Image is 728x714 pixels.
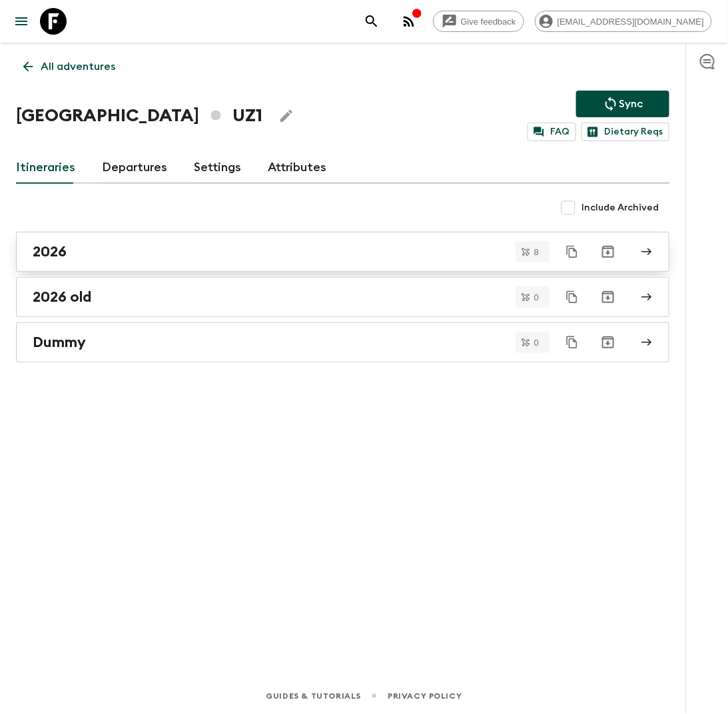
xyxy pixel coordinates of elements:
span: Give feedback [454,17,524,27]
a: Give feedback [433,11,524,32]
button: Duplicate [560,285,584,309]
a: Attributes [268,152,326,184]
button: Sync adventure departures to the booking engine [576,91,669,117]
a: Privacy Policy [388,689,462,703]
a: FAQ [528,123,576,141]
span: [EMAIL_ADDRESS][DOMAIN_NAME] [550,17,711,27]
h2: Dummy [33,334,86,351]
span: 0 [526,293,547,302]
button: Duplicate [560,330,584,354]
a: 2026 [16,232,669,272]
p: All adventures [41,59,115,75]
h1: [GEOGRAPHIC_DATA] UZ1 [16,103,262,129]
span: 0 [526,338,547,347]
span: Include Archived [581,201,659,214]
p: Sync [619,96,643,112]
a: All adventures [16,53,123,80]
h2: 2026 [33,243,67,260]
button: Archive [595,284,621,310]
button: search adventures [358,8,385,35]
button: Duplicate [560,240,584,264]
button: menu [8,8,35,35]
button: Edit Adventure Title [273,103,300,129]
span: 8 [526,248,547,256]
button: Archive [595,238,621,265]
a: Dietary Reqs [581,123,669,141]
button: Archive [595,329,621,356]
a: 2026 old [16,277,669,317]
h2: 2026 old [33,288,91,306]
a: Itineraries [16,152,75,184]
a: Guides & Tutorials [266,689,361,703]
a: Departures [102,152,167,184]
a: Dummy [16,322,669,362]
div: [EMAIL_ADDRESS][DOMAIN_NAME] [535,11,712,32]
a: Settings [194,152,241,184]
